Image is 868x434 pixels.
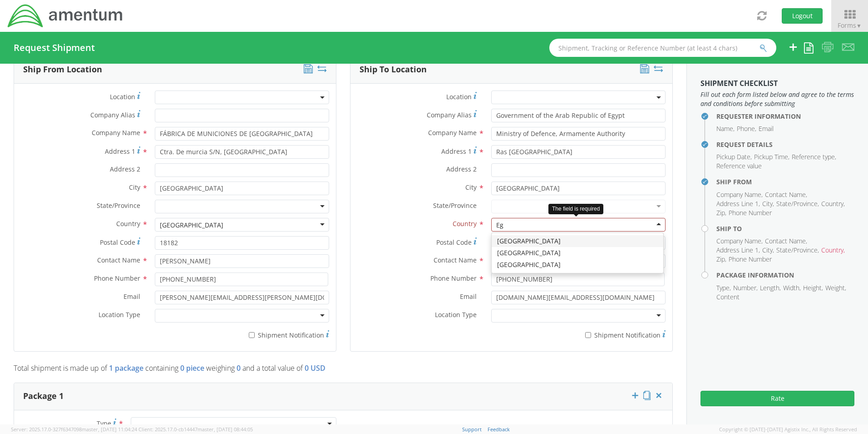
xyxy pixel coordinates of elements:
[491,329,666,340] label: Shipment Notification
[82,426,137,433] span: master, [DATE] 11:04:24
[716,272,854,278] h4: Package Information
[716,113,854,120] h4: Requester Information
[90,111,135,119] span: Company Alias
[427,111,472,119] span: Company Alias
[492,259,663,271] div: [GEOGRAPHIC_DATA]
[97,256,140,264] span: Contact Name
[110,165,140,173] span: Address 2
[180,363,204,373] span: 0 piece
[446,92,472,101] span: Location
[759,124,774,133] li: Email
[549,39,776,57] input: Shipment, Tracking or Reference Number (at least 4 chars)
[585,332,591,338] input: Shipment Notification
[765,237,807,246] li: Contact Name
[446,165,477,173] span: Address 2
[760,283,781,293] li: Length
[453,219,477,228] span: Country
[488,426,510,433] a: Feedback
[105,147,135,156] span: Address 1
[716,255,726,264] li: Zip
[94,274,140,283] span: Phone Number
[737,124,756,133] li: Phone
[782,8,823,24] button: Logout
[23,392,64,401] h3: Package 1
[716,161,762,171] li: Reference value
[776,199,819,208] li: State/Province
[803,283,823,293] li: Height
[462,426,482,433] a: Support
[160,221,223,230] div: [GEOGRAPHIC_DATA]
[129,183,140,192] span: City
[700,80,854,88] h3: Shipment Checklist
[14,43,95,53] h4: Request Shipment
[97,419,111,428] span: Type
[123,292,140,301] span: Email
[110,92,135,101] span: Location
[762,199,774,208] li: City
[719,426,857,433] span: Copyright © [DATE]-[DATE] Agistix Inc., All Rights Reserved
[237,363,241,373] span: 0
[700,391,854,406] button: Rate
[821,246,845,255] li: Country
[109,363,143,373] span: 1 package
[762,246,774,255] li: City
[700,90,854,108] span: Fill out each form listed below and agree to the terms and conditions before submitting
[465,183,477,192] span: City
[360,65,427,74] h3: Ship To Location
[716,199,760,208] li: Address Line 1
[460,292,477,301] span: Email
[729,208,772,217] li: Phone Number
[716,283,731,293] li: Type
[23,65,102,74] h3: Ship From Location
[155,329,329,340] label: Shipment Notification
[92,128,140,137] span: Company Name
[7,3,124,29] img: dyn-intl-logo-049831509241104b2a82.png
[821,199,845,208] li: Country
[716,124,735,133] li: Name
[754,152,789,161] li: Pickup Time
[733,283,758,293] li: Number
[716,208,726,217] li: Zip
[716,246,760,255] li: Address Line 1
[716,190,763,199] li: Company Name
[14,363,673,378] p: Total shipment is made up of containing weighing and a total value of
[765,190,807,199] li: Contact Name
[492,235,663,247] div: [GEOGRAPHIC_DATA]
[97,201,140,210] span: State/Province
[716,152,752,161] li: Pickup Date
[116,219,140,228] span: Country
[716,178,854,185] h4: Ship From
[729,255,772,264] li: Phone Number
[428,128,477,137] span: Company Name
[305,363,325,373] span: 0 USD
[776,246,819,255] li: State/Province
[792,152,836,161] li: Reference type
[825,283,846,293] li: Weight
[716,141,854,148] h4: Request Details
[138,426,253,433] span: Client: 2025.17.0-cb14447
[783,283,801,293] li: Width
[716,237,763,246] li: Company Name
[100,238,135,247] span: Postal Code
[433,201,477,210] span: State/Province
[435,310,477,319] span: Location Type
[716,293,740,302] li: Content
[434,256,477,264] span: Contact Name
[441,147,472,156] span: Address 1
[548,204,603,214] div: The field is required
[430,274,477,283] span: Phone Number
[716,225,854,232] h4: Ship To
[856,22,862,30] span: ▼
[11,426,137,433] span: Server: 2025.17.0-327f6347098
[99,310,140,319] span: Location Type
[838,21,862,30] span: Forms
[492,247,663,259] div: [GEOGRAPHIC_DATA]
[249,332,255,338] input: Shipment Notification
[197,426,253,433] span: master, [DATE] 08:44:05
[436,238,472,247] span: Postal Code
